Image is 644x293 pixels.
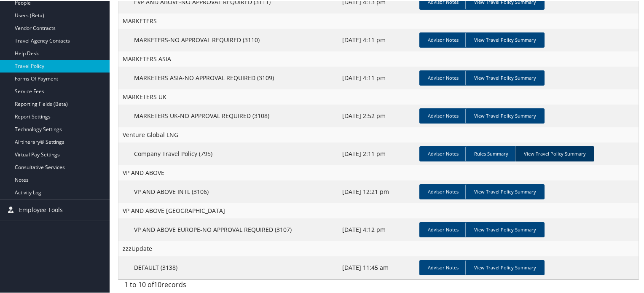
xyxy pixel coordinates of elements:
[419,70,467,85] a: Advisor Notes
[465,259,545,274] a: View Travel Policy Summary
[154,279,161,288] span: 10
[118,66,338,89] td: MARKETERS ASIA-NO APPROVAL REQUIRED (3109)
[118,202,639,218] td: VP AND ABOVE [GEOGRAPHIC_DATA]
[419,32,467,47] a: Advisor Notes
[465,70,545,85] a: View Travel Policy Summary
[515,145,594,161] a: View Travel Policy Summary
[118,28,338,51] td: MARKETERS-NO APPROVAL REQUIRED (3110)
[118,126,639,142] td: Venture Global LNG
[338,142,416,164] td: [DATE] 2:11 pm
[118,180,338,202] td: VP AND ABOVE INTL (3106)
[118,240,639,255] td: zzzUpdate
[465,108,545,123] a: View Travel Policy Summary
[118,89,639,104] td: MARKETERS UK
[118,218,338,240] td: VP AND ABOVE EUROPE-NO APPROVAL REQUIRED (3107)
[419,145,467,161] a: Advisor Notes
[419,108,467,123] a: Advisor Notes
[465,183,545,199] a: View Travel Policy Summary
[338,218,416,240] td: [DATE] 4:12 pm
[338,104,416,126] td: [DATE] 2:52 pm
[118,51,639,66] td: MARKETERS ASIA
[419,221,467,237] a: Advisor Notes
[419,183,467,199] a: Advisor Notes
[465,32,545,47] a: View Travel Policy Summary
[124,279,242,293] div: 1 to 10 of records
[338,66,416,89] td: [DATE] 4:11 pm
[465,145,517,161] a: Rules Summary
[338,255,416,278] td: [DATE] 11:45 am
[118,255,338,278] td: DEFAULT (3138)
[118,104,338,126] td: MARKETERS UK-NO APPROVAL REQUIRED (3108)
[118,142,338,164] td: Company Travel Policy (795)
[338,28,416,51] td: [DATE] 4:11 pm
[118,13,639,28] td: MARKETERS
[338,180,416,202] td: [DATE] 12:21 pm
[465,221,545,237] a: View Travel Policy Summary
[419,259,467,274] a: Advisor Notes
[19,199,63,220] span: Employee Tools
[118,164,639,180] td: VP AND ABOVE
